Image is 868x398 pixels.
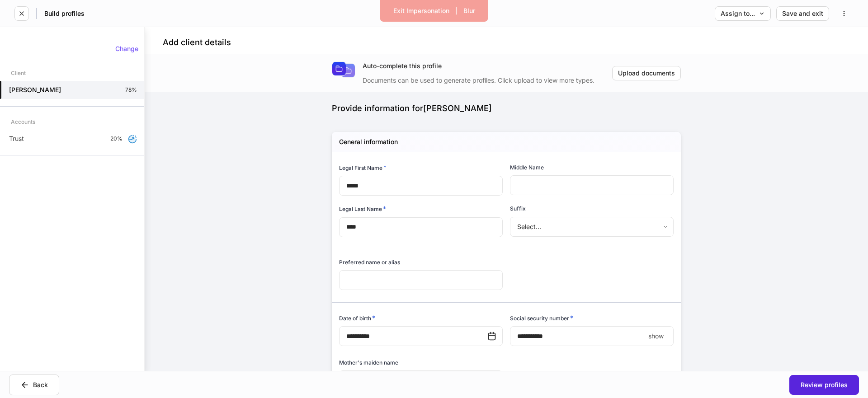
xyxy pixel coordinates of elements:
[510,314,573,323] h6: Social security number
[11,114,35,130] div: Accounts
[339,358,398,367] h6: Mother's maiden name
[618,70,675,76] div: Upload documents
[458,4,481,18] button: Blur
[339,137,398,146] h5: General information
[782,10,823,17] div: Save and exit
[612,66,681,80] button: Upload documents
[11,65,26,81] div: Client
[125,86,137,94] p: 78%
[339,258,400,267] h6: Preferred name or alias
[510,204,526,213] h6: Suffix
[115,46,138,52] div: Change
[393,8,449,14] div: Exit Impersonation
[363,61,612,70] div: Auto-complete this profile
[789,375,859,395] button: Review profiles
[339,163,387,172] h6: Legal First Name
[110,135,123,142] p: 20%
[801,382,848,388] div: Review profiles
[715,6,771,21] button: Assign to...
[463,8,475,14] div: Blur
[510,163,544,172] h6: Middle Name
[163,37,231,48] h4: Add client details
[9,134,24,143] p: Trust
[20,380,48,389] div: Back
[721,10,765,17] div: Assign to...
[9,85,61,94] h5: [PERSON_NAME]
[9,375,59,395] button: Back
[339,314,375,323] h6: Date of birth
[648,332,664,341] p: show
[776,6,829,21] button: Save and exit
[510,217,673,237] div: Select...
[44,9,85,18] h5: Build profiles
[332,103,681,114] div: Provide information for [PERSON_NAME]
[109,42,144,56] button: Change
[387,4,455,18] button: Exit Impersonation
[363,70,612,85] div: Documents can be used to generate profiles. Click upload to view more types.
[339,204,386,213] h6: Legal Last Name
